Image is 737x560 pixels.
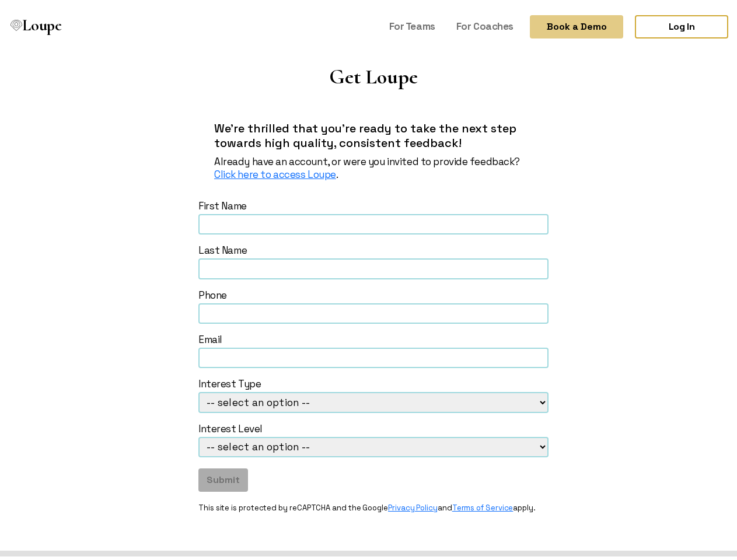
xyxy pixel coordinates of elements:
[214,164,336,177] a: Click here to access Loupe
[198,240,549,253] div: Last Name
[214,152,533,177] p: Already have an account, or were you invited to provide feedback? .
[214,118,533,147] h4: We're thrilled that you're ready to take the next step towards high quality, consistent feedback!
[388,499,438,509] a: Privacy Policy
[452,12,518,34] a: For Coaches
[198,419,549,432] div: Interest Level
[48,61,699,113] h1: Get Loupe
[198,499,549,510] div: This site is protected by reCAPTCHA and the Google and apply.
[635,12,728,35] a: Log In
[7,12,65,36] a: Loupe
[198,374,549,387] div: Interest Type
[198,196,549,209] div: First Name
[452,499,514,509] a: Terms of Service
[530,12,623,35] button: Book a Demo
[198,285,549,298] div: Phone
[385,12,440,34] a: For Teams
[11,16,22,28] img: Loupe Logo
[198,330,549,342] div: Email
